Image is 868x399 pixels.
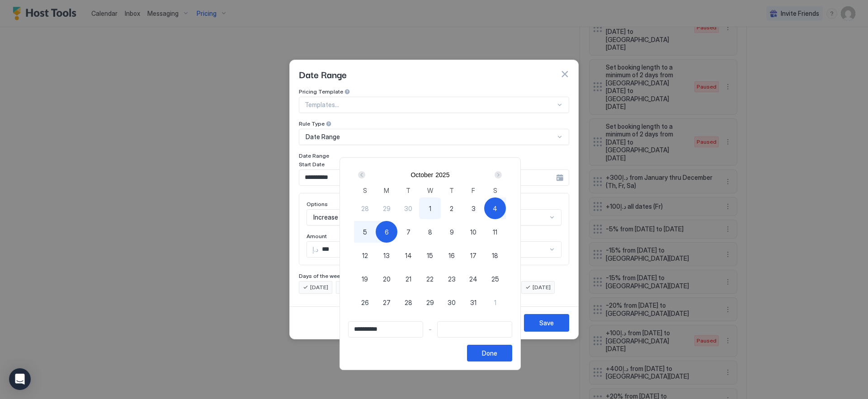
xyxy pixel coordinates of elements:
[467,345,512,361] button: Done
[354,291,376,313] button: 26
[427,251,433,260] span: 15
[397,244,419,266] button: 14
[383,204,391,213] span: 29
[441,268,462,290] button: 23
[383,274,391,284] span: 20
[450,204,453,213] span: 2
[462,268,484,290] button: 24
[470,227,476,237] span: 10
[449,186,454,195] span: T
[406,227,410,237] span: 7
[397,291,419,313] button: 28
[376,197,397,219] button: 29
[450,227,454,237] span: 9
[484,221,506,243] button: 11
[9,368,31,390] div: Open Intercom Messenger
[383,251,390,260] span: 13
[492,251,498,260] span: 18
[361,298,369,307] span: 26
[494,298,496,307] span: 1
[397,221,419,243] button: 7
[426,298,434,307] span: 29
[462,197,484,219] button: 3
[349,322,423,337] input: Input Field
[484,244,506,266] button: 18
[441,244,462,266] button: 16
[362,274,368,284] span: 19
[484,291,506,313] button: 1
[383,298,391,307] span: 27
[441,221,462,243] button: 9
[385,227,389,237] span: 6
[363,227,367,237] span: 5
[361,204,369,213] span: 28
[376,291,397,313] button: 27
[384,186,389,195] span: M
[462,221,484,243] button: 10
[482,348,497,358] div: Done
[484,197,506,219] button: 4
[427,186,433,195] span: W
[376,221,397,243] button: 6
[406,186,410,195] span: T
[405,251,412,260] span: 14
[470,251,476,260] span: 17
[397,197,419,219] button: 30
[376,244,397,266] button: 13
[419,197,441,219] button: 1
[472,186,475,195] span: F
[354,197,376,219] button: 28
[426,274,434,284] span: 22
[469,274,477,284] span: 24
[410,171,433,178] button: October
[448,274,456,284] span: 23
[363,186,367,195] span: S
[405,298,412,307] span: 28
[491,274,499,284] span: 25
[356,169,368,180] button: Prev
[354,244,376,266] button: 12
[419,244,441,266] button: 15
[429,204,431,213] span: 1
[406,274,411,284] span: 21
[493,227,497,237] span: 11
[472,204,476,213] span: 3
[493,186,497,195] span: S
[462,291,484,313] button: 31
[448,251,455,260] span: 16
[428,227,432,237] span: 8
[362,251,368,260] span: 12
[493,204,497,213] span: 4
[404,204,412,213] span: 30
[354,268,376,290] button: 19
[491,169,504,180] button: Next
[441,197,462,219] button: 2
[484,268,506,290] button: 25
[397,268,419,290] button: 21
[419,291,441,313] button: 29
[438,322,512,337] input: Input Field
[419,221,441,243] button: 8
[462,244,484,266] button: 17
[376,268,397,290] button: 20
[470,298,476,307] span: 31
[419,268,441,290] button: 22
[429,325,432,333] span: -
[435,171,449,178] button: 2025
[448,298,456,307] span: 30
[441,291,462,313] button: 30
[354,221,376,243] button: 5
